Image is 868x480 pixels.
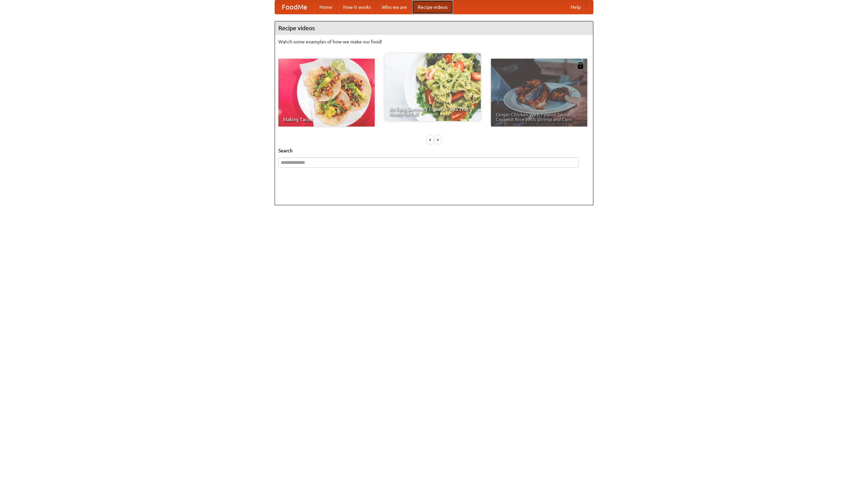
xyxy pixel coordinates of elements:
h5: Search [278,147,590,154]
div: » [435,135,441,144]
img: 483408.png [577,62,584,69]
a: Home [314,0,338,14]
p: Watch some examples of how we make our food! [278,38,590,45]
a: How it works [338,0,376,14]
div: « [427,135,433,144]
h4: Recipe videos [275,21,593,35]
span: An Easy, Summery Tomato Pasta That's Ready for Fall [389,107,476,116]
a: Making Tacos [278,59,375,127]
a: Who we are [376,0,412,14]
a: FoodMe [275,0,314,14]
span: Making Tacos [283,117,370,122]
a: Recipe videos [412,0,453,14]
a: An Easy, Summery Tomato Pasta That's Ready for Fall [384,53,481,121]
a: Help [565,0,586,14]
